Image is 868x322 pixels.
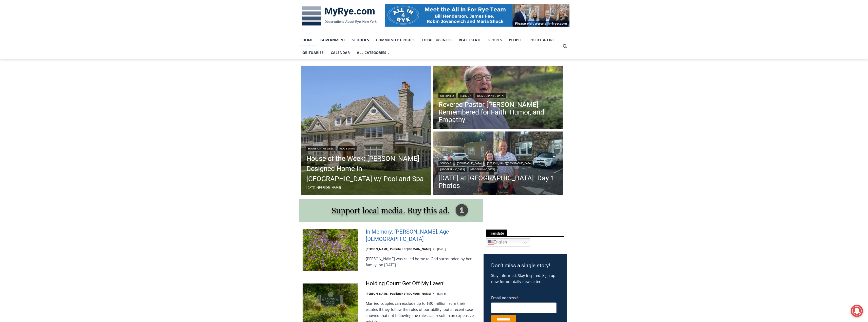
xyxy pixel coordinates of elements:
[433,66,563,130] a: Read More Revered Pastor Donald Poole Jr. Remembered for Faith, Humor, and Empathy
[299,46,327,59] a: Obituaries
[438,161,453,166] a: Schools
[438,160,558,172] div: | | | |
[486,230,507,236] span: Translate
[0,51,51,63] a: Open Tues. - Sun. [PHONE_NUMBER]
[301,66,431,195] a: Read More House of the Week: Rich Granoff-Designed Home in Greenwich w/ Pool and Spa
[438,93,456,98] a: Obituaries
[133,50,235,62] span: Intern @ [DOMAIN_NAME]
[385,4,569,27] img: All in for Rye
[491,293,557,302] label: Email Address
[469,167,497,172] a: [GEOGRAPHIC_DATA]
[437,292,446,295] time: [DATE]
[486,238,530,247] a: English
[306,146,336,151] a: House of the Week
[317,34,349,46] a: Government
[438,92,558,98] div: | |
[122,49,246,63] a: Intern @ [DOMAIN_NAME]
[299,34,317,46] a: Home
[303,229,358,271] img: In Memory: Adele Arrigale, Age 90
[433,131,563,196] a: Read More First Day of School at Rye City Schools: Day 1 Photos
[475,93,506,98] a: [DEMOGRAPHIC_DATA]
[438,101,558,124] a: Revered Pastor [PERSON_NAME] Remembered for Faith, Humor, and Empathy
[458,93,473,98] a: Religion
[526,34,558,46] a: Police & Fire
[560,42,569,51] button: View Search Form
[306,145,426,151] div: |
[299,34,560,59] nav: Primary Navigation
[128,0,239,49] div: "[PERSON_NAME] and I covered the [DATE] Parade, which was a really eye opening experience as I ha...
[455,34,485,46] a: Real Estate
[505,34,526,46] a: People
[433,66,563,130] img: Obituary - Donald Poole - 2
[318,185,341,189] a: [PERSON_NAME]
[485,34,505,46] a: Sports
[491,262,559,270] h3: Don’t miss a single story!
[418,34,455,46] a: Local Business
[2,52,50,71] span: Open Tues. - Sun. [PHONE_NUMBER]
[485,161,533,166] a: [PERSON_NAME][GEOGRAPHIC_DATA]
[327,46,353,59] a: Calendar
[349,34,373,46] a: Schools
[306,154,426,184] a: House of the Week: [PERSON_NAME]-Designed Home in [GEOGRAPHIC_DATA] w/ Pool and Spa
[373,34,418,46] a: Community Groups
[353,46,393,59] button: Child menu of All Categories
[52,32,75,61] div: "the precise, almost orchestrated movements of cutting and assembling sushi and [PERSON_NAME] mak...
[366,247,431,251] a: [PERSON_NAME], Publisher of [DOMAIN_NAME]
[299,3,380,29] img: MyRye.com
[488,239,494,245] img: en
[299,199,483,222] img: support local media, buy this ad
[317,185,318,189] span: –
[366,228,477,243] a: In Memory: [PERSON_NAME], Age [DEMOGRAPHIC_DATA]
[433,131,563,196] img: (PHOTO: Henry arrived for his first day of Kindergarten at Midland Elementary School. He likes cu...
[491,272,559,285] p: Stay informed. Stay inspired. Sign up now for our daily newsletter.
[438,174,558,190] a: [DATE] at [GEOGRAPHIC_DATA]: Day 1 Photos
[366,280,445,287] a: Holding Court: Get Off My Lawn!
[338,146,357,151] a: Real Estate
[366,256,477,268] p: [PERSON_NAME] was called home to God surrounded by her family, on [DATE]….
[437,247,446,251] time: [DATE]
[306,185,315,189] time: [DATE]
[366,292,431,295] a: [PERSON_NAME], Publisher of [DOMAIN_NAME]
[438,167,467,172] a: [GEOGRAPHIC_DATA]
[301,66,431,195] img: 28 Thunder Mountain Road, Greenwich
[455,161,483,166] a: [GEOGRAPHIC_DATA]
